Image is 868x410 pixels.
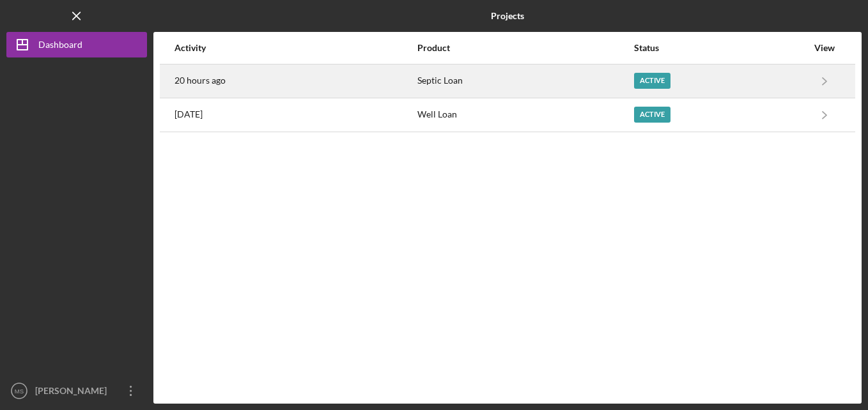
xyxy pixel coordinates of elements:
[809,43,841,53] div: View
[417,99,632,131] div: Well Loan
[634,107,670,123] div: Active
[634,73,670,89] div: Active
[491,11,524,21] b: Projects
[417,65,632,97] div: Septic Loan
[38,32,82,61] div: Dashboard
[6,378,147,404] button: MS[PERSON_NAME]
[174,75,226,86] time: 2025-08-15 18:11
[6,32,147,57] button: Dashboard
[174,43,416,53] div: Activity
[15,388,24,395] text: MS
[32,378,115,407] div: [PERSON_NAME]
[174,109,203,119] time: 2025-08-14 18:24
[634,43,808,53] div: Status
[417,43,632,53] div: Product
